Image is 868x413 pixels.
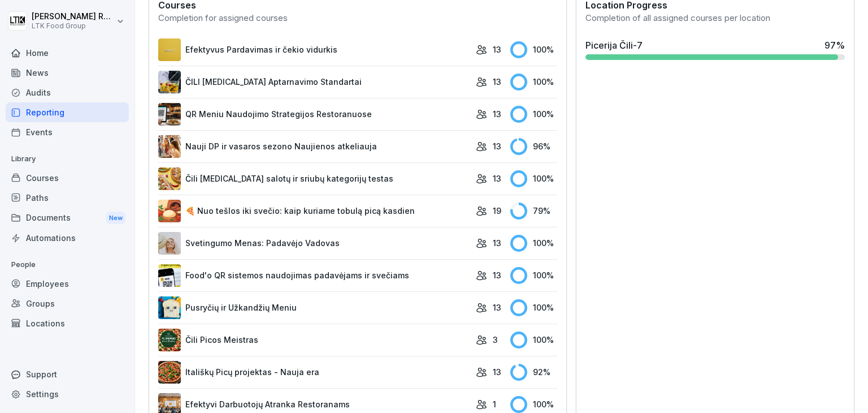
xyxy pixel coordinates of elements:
a: Pusryčių ir Užkandžių Meniu [158,296,470,319]
p: 13 [493,140,501,152]
div: Completion for assigned courses [158,12,557,25]
a: Food'o QR sistemos naudojimas padavėjams ir svečiams [158,264,470,287]
img: vnq8o9l4lxrvjwsmlxb2om7q.png [158,361,181,384]
div: 100 % [510,41,557,58]
div: 100 % [510,267,557,284]
p: 3 [493,334,498,346]
img: u49ee7h6de0efkuueawfgupt.png [158,135,181,158]
a: Events [6,122,129,142]
div: 92 % [510,364,557,381]
a: Reporting [6,102,129,122]
a: Čili [MEDICAL_DATA] salotų ir sriubų kategorijų testas [158,167,470,190]
img: zldzehtp7ktap1mwmoqmhhoz.png [158,103,181,126]
div: 100 % [510,299,557,316]
a: Locations [6,313,129,333]
div: 100 % [510,170,557,187]
a: ČILI [MEDICAL_DATA] Aptarnavimo Standartai [158,71,470,93]
img: pe4agwvl0z5rluhodf6xscve.png [158,296,181,319]
a: Efektyvus Pardavimas ir čekio vidurkis [158,38,470,61]
p: 19 [493,205,501,217]
img: ezydrv8ercmjbqoq1b2vv00y.png [158,264,181,287]
p: 13 [493,44,501,55]
div: 79 % [510,203,557,220]
a: Svetingumo Menas: Padavėjo Vadovas [158,232,470,255]
div: Support [6,364,129,384]
div: Picerija Čili-7 [585,38,643,52]
a: 🍕 Nuo tešlos iki svečio: kaip kuriame tobulą picą kasdien [158,200,470,222]
a: Nauji DP ir vasaros sezono Naujienos atkeliauja [158,135,470,158]
p: 13 [493,366,501,378]
a: Paths [6,188,129,208]
div: Documents [6,208,129,229]
img: i32ivo17vr8ipzoc40eewowb.png [158,38,181,61]
a: Courses [6,168,129,188]
a: Itališkų Picų projektas - Nauja era [158,361,470,384]
a: Čili Picos Meistras [158,329,470,351]
a: News [6,63,129,83]
a: Automations [6,228,129,248]
a: Employees [6,274,129,294]
p: LTK Food Group [32,22,114,30]
a: Audits [6,83,129,102]
div: 100 % [510,106,557,123]
div: 96 % [510,138,557,155]
img: r6wzbpj60dgtzxj6tcfj9nqf.png [158,167,181,190]
div: 100 % [510,235,557,252]
p: 13 [493,173,501,184]
a: QR Meniu Naudojimo Strategijos Restoranuose [158,103,470,126]
a: Picerija Čili-797% [581,34,849,64]
div: Completion of all assigned courses per location [585,12,845,25]
p: 1 [493,398,496,410]
div: 100 % [510,332,557,349]
a: DocumentsNew [6,208,129,229]
a: Home [6,43,129,63]
p: People [6,256,129,274]
p: Library [6,150,129,168]
a: Settings [6,384,129,404]
div: New [106,212,125,225]
p: 13 [493,269,501,281]
p: 13 [493,108,501,120]
a: Groups [6,294,129,313]
img: fm2xlnd4abxcjct7hdb1279s.png [158,200,181,222]
p: 13 [493,76,501,88]
p: 13 [493,302,501,313]
div: 100 % [510,74,557,91]
div: 100 % [510,396,557,413]
img: wnpqesb0ja9fwoknan9m59ep.png [158,232,181,255]
div: 97 % [824,38,845,52]
p: 13 [493,237,501,249]
img: yo7qqi3zq6jvcu476py35rt8.png [158,329,181,351]
img: dej6gjdqwpq2b0keal1yif6b.png [158,71,181,93]
p: [PERSON_NAME] Račkauskaitė [32,12,114,21]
